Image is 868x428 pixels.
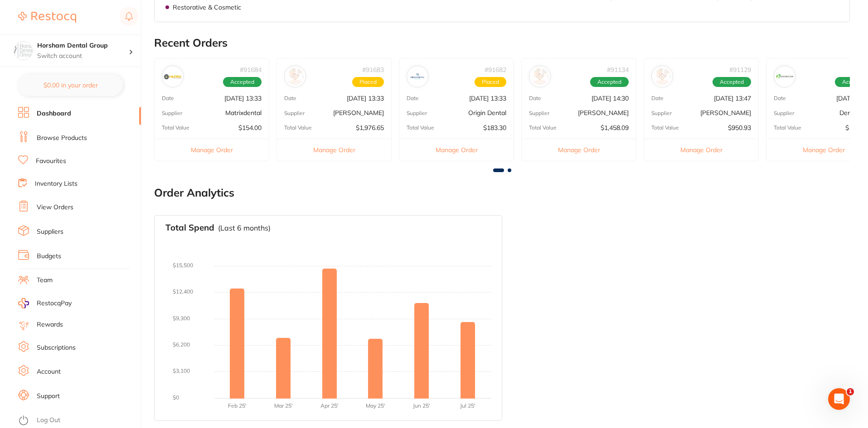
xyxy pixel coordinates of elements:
p: Total Value [774,125,801,131]
p: [DATE] 13:33 [224,95,262,102]
h4: Horsham Dental Group [37,41,129,50]
p: (Last 6 months) [218,224,271,232]
span: RestocqPay [37,299,72,308]
p: Date [651,95,664,101]
button: Manage Order [522,139,636,161]
p: [DATE] 14:30 [592,95,629,102]
button: Manage Order [277,139,391,161]
a: Account [37,367,61,376]
p: [DATE] 13:33 [469,95,506,102]
p: Origin Dental [468,109,506,116]
a: Log Out [37,416,60,425]
a: RestocqPay [18,298,72,308]
button: Manage Order [399,139,514,161]
h2: Order Analytics [154,187,850,199]
a: Suppliers [37,227,63,236]
a: Favourites [36,157,66,166]
img: Matrixdental [164,68,181,85]
img: Horsham Dental Group [14,42,32,60]
img: Adam Dental [654,68,671,85]
a: Inventory Lists [35,179,78,188]
p: [DATE] 13:47 [714,95,751,102]
h2: Recent Orders [154,37,850,49]
img: Henry Schein Halas [531,68,548,85]
a: View Orders [37,203,73,212]
p: $1,976.65 [356,124,384,131]
p: Date [529,95,541,101]
span: Accepted [713,77,751,87]
h3: Total Spend [165,223,214,233]
p: Total Value [407,125,434,131]
p: # 91684 [240,66,262,73]
iframe: Intercom live chat [828,388,850,410]
button: $0.00 in your order [18,74,123,96]
p: $1,458.09 [601,124,629,131]
p: Matrixdental [225,109,262,116]
span: Accepted [590,77,629,87]
p: [PERSON_NAME] [578,109,629,116]
img: Origin Dental [409,68,426,85]
p: Supplier [774,110,794,116]
span: Accepted [223,77,262,87]
p: $154.00 [238,124,262,131]
p: Supplier [284,110,305,116]
p: [PERSON_NAME] [700,109,751,116]
p: Restorative & Cosmetic [173,4,241,11]
p: # 91682 [485,66,506,73]
p: Date [284,95,296,101]
p: Total Value [529,125,557,131]
button: Manage Order [644,139,758,161]
img: Henry Schein Halas [286,68,304,85]
span: Placed [352,77,384,87]
span: Placed [475,77,506,87]
p: Switch account [37,52,129,61]
p: Supplier [162,110,182,116]
a: Dashboard [37,109,71,118]
a: Support [37,392,60,401]
a: Rewards [37,320,63,329]
p: Date [407,95,419,101]
a: Subscriptions [37,343,76,352]
button: Manage Order [155,139,269,161]
p: # 91129 [729,66,751,73]
p: $183.30 [483,124,506,131]
a: Budgets [37,252,61,261]
p: Date [162,95,174,101]
p: Total Value [162,125,189,131]
p: $950.93 [728,124,751,131]
img: Restocq Logo [18,12,76,23]
span: 1 [847,388,854,395]
p: # 91683 [362,66,384,73]
p: Date [774,95,786,101]
a: Browse Products [37,134,87,143]
p: Total Value [284,125,312,131]
p: [DATE] 13:33 [347,95,384,102]
p: Supplier [529,110,549,116]
p: Supplier [407,110,427,116]
img: Dentavision [776,68,793,85]
p: Supplier [651,110,672,116]
p: Total Value [651,125,679,131]
p: [PERSON_NAME] [333,109,384,116]
p: # 91134 [607,66,629,73]
a: Restocq Logo [18,7,76,28]
a: Team [37,276,53,285]
button: Log Out [18,414,138,428]
img: RestocqPay [18,298,29,308]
